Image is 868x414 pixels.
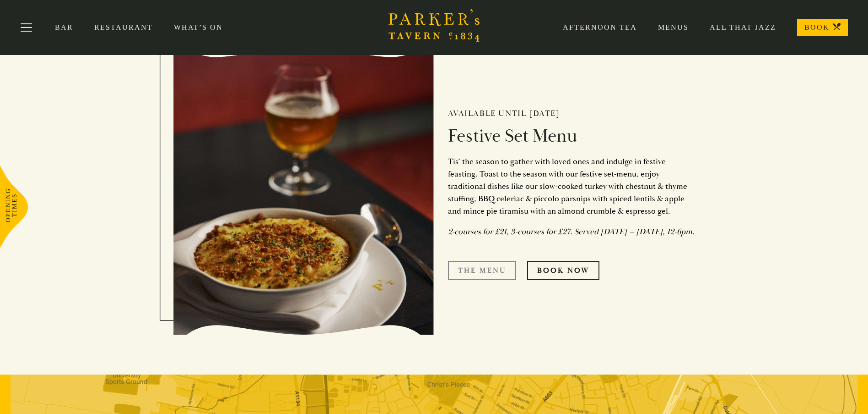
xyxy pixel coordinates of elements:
[527,261,599,280] a: Book Now
[448,109,695,119] h2: Available until [DATE]
[448,226,695,237] em: 2-courses for £21, 3-courses for £27. Served [DATE] – [DATE], 12-6pm.
[448,261,516,280] a: The Menu
[448,125,695,147] h2: Festive Set Menu
[448,155,695,217] p: Tis’ the season to gather with loved ones and indulge in festive feasting. Toast to the season wi...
